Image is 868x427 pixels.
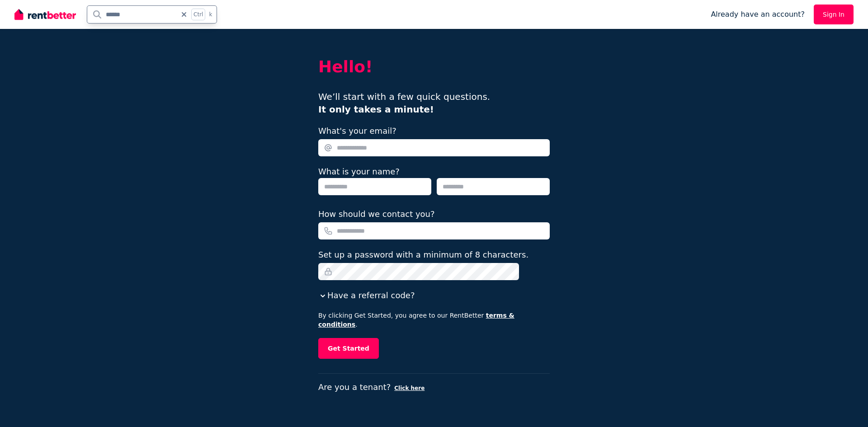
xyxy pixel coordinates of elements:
[814,5,854,24] a: Sign In
[318,249,528,261] label: Set up a password with a minimum of 8 characters.
[318,58,550,76] h2: Hello!
[191,9,205,20] span: Ctrl
[318,338,379,359] button: Get Started
[318,167,400,176] label: What is your name?
[318,104,434,115] b: It only takes a minute!
[14,8,76,21] img: RentBetter
[318,311,550,329] p: By clicking Get Started, you agree to our RentBetter .
[394,385,425,392] button: Click here
[318,125,396,137] label: What's your email?
[318,289,415,302] button: Have a referral code?
[318,91,490,115] span: We’ll start with a few quick questions.
[318,208,435,221] label: How should we contact you?
[711,9,805,20] span: Already have an account?
[209,11,212,18] span: k
[318,381,550,394] p: Are you a tenant?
